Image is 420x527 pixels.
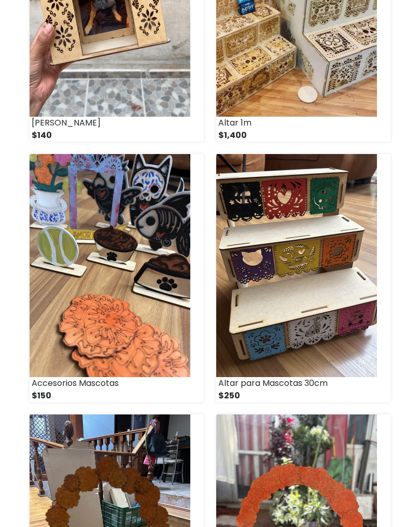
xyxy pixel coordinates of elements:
[216,155,377,378] img: small_1728420087526.jpeg
[30,378,204,390] div: Accesorios Mascotas
[216,378,390,390] div: Altar para Mascotas 30cm
[216,130,390,142] div: $1,400
[216,155,390,403] a: Altar para Mascotas 30cm $250
[216,390,390,403] div: $250
[30,155,204,403] a: Accesorios Mascotas $150
[30,117,204,130] div: [PERSON_NAME]
[30,390,204,403] div: $150
[30,155,190,378] img: small_1728423362219.jpeg
[30,130,204,142] div: $140
[216,117,390,130] div: Altar 1m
